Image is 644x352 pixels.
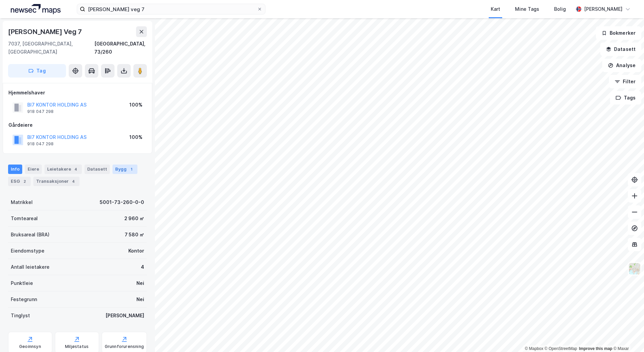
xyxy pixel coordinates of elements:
img: Z [628,262,641,275]
button: Tags [610,91,641,105]
div: 4 [72,166,79,173]
div: Kontrollprogram for chat [610,320,644,352]
div: [GEOGRAPHIC_DATA], 73/260 [94,40,147,56]
div: 2 960 ㎡ [124,214,144,223]
div: 100% [129,133,142,141]
div: Geoinnsyn [19,344,41,349]
div: Matrikkel [11,198,33,206]
div: Tomteareal [11,214,38,223]
div: Kart [491,5,500,13]
div: Festegrunn [11,295,37,303]
button: Datasett [600,42,641,56]
div: Tinglyst [11,312,30,320]
div: [PERSON_NAME] Veg 7 [8,26,83,37]
div: Miljøstatus [65,344,89,349]
div: Eiere [25,165,42,174]
button: Analyse [602,59,641,72]
div: 7037, [GEOGRAPHIC_DATA], [GEOGRAPHIC_DATA] [8,40,94,56]
div: Bygg [112,165,137,174]
div: Gårdeiere [8,121,147,129]
div: 1 [128,166,135,173]
img: logo.a4113a55bc3d86da70a041830d287a7e.svg [11,4,61,14]
div: 2 [21,178,28,185]
div: Datasett [85,165,110,174]
div: 918 047 298 [27,109,54,114]
div: Transaksjoner [33,177,79,186]
div: 918 047 298 [27,141,54,147]
div: [PERSON_NAME] [584,5,622,13]
div: 4 [70,178,77,185]
div: Antall leietakere [11,263,50,271]
iframe: Chat Widget [610,320,644,352]
div: Nei [136,279,144,287]
div: Leietakere [44,165,82,174]
a: Mapbox [525,346,543,351]
div: Bruksareal (BRA) [11,231,50,239]
div: ESG [8,177,31,186]
div: Mine Tags [515,5,539,13]
div: [PERSON_NAME] [105,312,144,320]
div: Kontor [128,247,144,255]
div: Punktleie [11,279,33,287]
div: Bolig [554,5,566,13]
div: 5001-73-260-0-0 [100,198,144,206]
div: Grunnforurensning [105,344,144,349]
a: OpenStreetMap [545,346,577,351]
a: Improve this map [579,346,612,351]
div: Info [8,165,22,174]
div: Hjemmelshaver [8,89,147,97]
button: Tag [8,64,66,78]
button: Filter [609,75,641,88]
div: Nei [136,295,144,303]
div: 100% [129,101,142,109]
button: Bokmerker [596,26,641,40]
div: Eiendomstype [11,247,44,255]
div: 4 [141,263,144,271]
input: Søk på adresse, matrikkel, gårdeiere, leietakere eller personer [85,4,257,14]
div: 7 580 ㎡ [125,231,144,239]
